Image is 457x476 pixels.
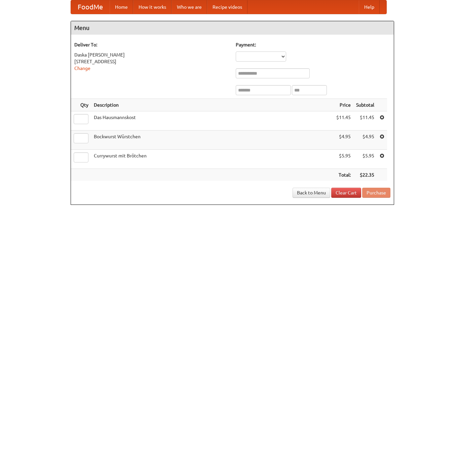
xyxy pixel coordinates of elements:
[74,58,229,65] div: [STREET_ADDRESS]
[133,0,172,14] a: How it works
[110,0,133,14] a: Home
[172,0,207,14] a: Who we are
[91,99,334,111] th: Description
[334,131,353,150] td: $4.95
[359,0,380,14] a: Help
[334,169,353,181] th: Total:
[71,99,91,111] th: Qty
[353,131,377,150] td: $4.95
[74,66,90,71] a: Change
[91,150,334,169] td: Currywurst mit Brötchen
[71,0,110,14] a: FoodMe
[353,169,377,181] th: $22.35
[334,150,353,169] td: $5.95
[236,41,390,48] h5: Payment:
[71,21,394,35] h4: Menu
[353,150,377,169] td: $5.95
[91,131,334,150] td: Bockwurst Würstchen
[334,111,353,131] td: $11.45
[207,0,247,14] a: Recipe videos
[293,188,330,198] a: Back to Menu
[353,111,377,131] td: $11.45
[362,188,390,198] button: Purchase
[334,99,353,111] th: Price
[74,51,229,58] div: Daska [PERSON_NAME]
[74,41,229,48] h5: Deliver To:
[91,111,334,131] td: Das Hausmannskost
[353,99,377,111] th: Subtotal
[331,188,361,198] a: Clear Cart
